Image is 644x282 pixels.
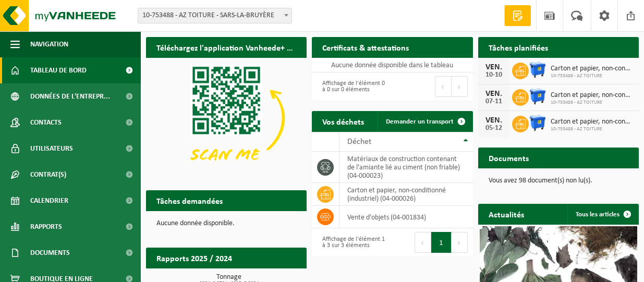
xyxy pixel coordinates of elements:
[431,232,452,253] button: 1
[146,58,307,178] img: Download de VHEPlus App
[415,232,431,253] button: Previous
[435,76,452,97] button: Previous
[551,73,634,79] span: 10-753488 - AZ TOITURE
[483,71,504,79] div: 10-10
[483,125,504,132] div: 05-12
[386,118,454,125] span: Demander un transport
[138,8,292,23] span: 10-753488 - AZ TOITURE - SARS-LA-BRUYÈRE
[347,138,371,146] span: Déchet
[339,152,472,183] td: matériaux de construction contenant de l'amiante lié au ciment (non friable) (04-000023)
[146,248,242,268] h2: Rapports 2025 / 2024
[30,188,68,214] span: Calendrier
[483,63,504,71] div: VEN.
[483,90,504,98] div: VEN.
[30,240,70,266] span: Documents
[312,37,419,57] h2: Certificats & attestations
[146,37,307,57] h2: Téléchargez l'application Vanheede+ maintenant!
[339,206,472,228] td: vente d'objets (04-001834)
[567,204,638,225] a: Tous les articles
[30,214,62,240] span: Rapports
[551,65,634,73] span: Carton et papier, non-conditionné (industriel)
[529,88,546,105] img: WB-1100-HPE-BE-01
[452,232,468,253] button: Next
[529,61,546,79] img: WB-1100-HPE-BE-01
[489,177,628,185] p: Vous avez 98 document(s) non lu(s).
[30,136,73,162] span: Utilisateurs
[551,91,634,100] span: Carton et papier, non-conditionné (industriel)
[317,231,387,254] div: Affichage de l'élément 1 à 3 sur 3 éléments
[156,220,296,227] p: Aucune donnée disponible.
[478,37,558,57] h2: Tâches planifiées
[378,111,472,132] a: Demander un transport
[30,109,62,136] span: Contacts
[30,162,66,188] span: Contrat(s)
[312,111,374,131] h2: Vos déchets
[478,204,534,224] h2: Actualités
[317,75,387,98] div: Affichage de l'élément 0 à 0 sur 0 éléments
[30,31,68,57] span: Navigation
[312,58,472,72] td: Aucune donnée disponible dans le tableau
[478,148,539,168] h2: Documents
[138,8,291,23] span: 10-753488 - AZ TOITURE - SARS-LA-BRUYÈRE
[483,98,504,105] div: 07-11
[30,57,87,83] span: Tableau de bord
[529,114,546,132] img: WB-1100-HPE-BE-01
[551,126,634,132] span: 10-753488 - AZ TOITURE
[551,100,634,106] span: 10-753488 - AZ TOITURE
[551,118,634,126] span: Carton et papier, non-conditionné (industriel)
[146,190,233,211] h2: Tâches demandées
[339,183,472,206] td: carton et papier, non-conditionné (industriel) (04-000026)
[452,76,468,97] button: Next
[483,116,504,125] div: VEN.
[30,83,110,109] span: Données de l'entrepr...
